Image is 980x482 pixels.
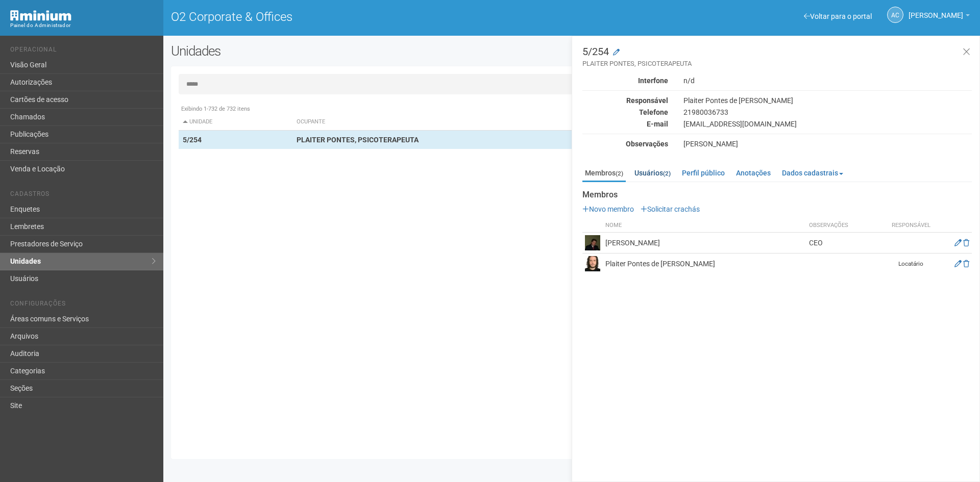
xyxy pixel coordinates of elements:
a: Editar membro [954,239,962,247]
div: Painel do Administrador [10,21,156,30]
h2: Unidades [171,43,496,59]
div: Exibindo 1-732 de 732 itens [179,105,965,114]
td: CEO [806,233,885,253]
a: [PERSON_NAME] [909,13,970,21]
strong: Membros [582,190,972,199]
a: Membros(2) [582,165,626,182]
a: Excluir membro [963,260,969,268]
small: (2) [616,170,623,177]
a: Excluir membro [963,239,969,247]
h3: 5/254 [582,46,972,68]
a: AC [887,7,903,23]
th: Unidade: activate to sort column descending [179,114,292,131]
a: Anotações [733,165,773,181]
td: Plaiter Pontes de [PERSON_NAME] [603,253,806,274]
img: Minium [10,10,71,21]
div: n/d [676,76,979,85]
small: PLAITER PONTES, PSICOTERAPEUTA [582,59,972,68]
div: Responsável [575,96,676,105]
div: [PERSON_NAME] [676,139,979,148]
div: Plaiter Pontes de [PERSON_NAME] [676,96,979,105]
a: Perfil público [679,165,727,181]
th: Observações [806,219,885,233]
li: Operacional [10,46,156,57]
td: [PERSON_NAME] [603,233,806,253]
a: Editar membro [954,260,962,268]
th: Responsável [886,219,937,233]
h1: O2 Corporate & Offices [171,10,564,23]
small: (2) [663,170,671,177]
li: Cadastros [10,190,156,201]
span: Ana Carla de Carvalho Silva [909,2,963,19]
div: Observações [575,139,676,148]
td: Locatário [886,253,937,274]
a: Voltar para o portal [804,12,872,20]
th: Ocupante: activate to sort column ascending [292,114,697,131]
a: Novo membro [582,205,634,213]
a: Modificar a unidade [613,47,620,58]
img: user.png [585,235,600,250]
strong: 5/254 [183,136,202,144]
div: 21980036733 [676,108,979,117]
img: user.png [585,256,600,271]
div: Telefone [575,108,676,117]
div: Interfone [575,76,676,85]
strong: PLAITER PONTES, PSICOTERAPEUTA [297,136,419,144]
li: Configurações [10,300,156,311]
th: Nome [603,219,806,233]
a: Usuários(2) [632,165,673,181]
div: E-mail [575,119,676,129]
a: Solicitar crachás [641,205,700,213]
a: Dados cadastrais [779,165,846,181]
div: [EMAIL_ADDRESS][DOMAIN_NAME] [676,119,979,129]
